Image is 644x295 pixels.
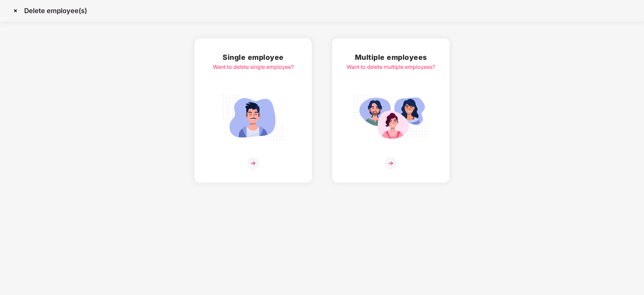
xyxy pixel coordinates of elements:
img: svg+xml;base64,PHN2ZyB4bWxucz0iaHR0cDovL3d3dy53My5vcmcvMjAwMC9zdmciIHdpZHRoPSIzNiIgaGVpZ2h0PSIzNi... [247,157,259,169]
div: Want to delete single employee? [213,63,294,71]
img: svg+xml;base64,PHN2ZyB4bWxucz0iaHR0cDovL3d3dy53My5vcmcvMjAwMC9zdmciIHdpZHRoPSIzNiIgaGVpZ2h0PSIzNi... [385,157,397,169]
h2: Single employee [213,52,294,63]
img: svg+xml;base64,PHN2ZyB4bWxucz0iaHR0cDovL3d3dy53My5vcmcvMjAwMC9zdmciIGlkPSJTaW5nbGVfZW1wbG95ZWUiIH... [216,91,291,144]
img: svg+xml;base64,PHN2ZyB4bWxucz0iaHR0cDovL3d3dy53My5vcmcvMjAwMC9zdmciIGlkPSJNdWx0aXBsZV9lbXBsb3llZS... [353,91,428,144]
h2: Multiple employees [347,52,435,63]
p: Delete employee(s) [24,7,87,15]
img: svg+xml;base64,PHN2ZyBpZD0iQ3Jvc3MtMzJ4MzIiIHhtbG5zPSJodHRwOi8vd3d3LnczLm9yZy8yMDAwL3N2ZyIgd2lkdG... [10,5,21,16]
div: Want to delete multiple employees? [347,63,435,71]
